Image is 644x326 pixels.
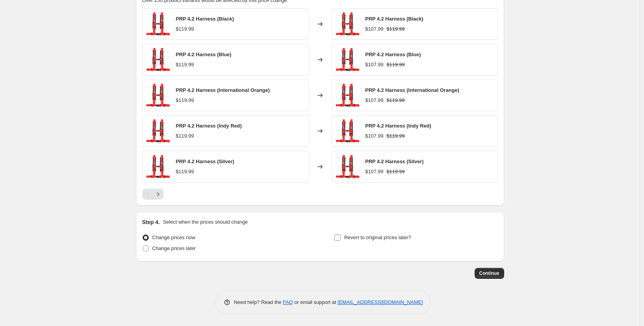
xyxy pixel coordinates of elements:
span: PRP 4.2 Harness (Indy Red) [365,123,431,129]
strike: $119.99 [387,25,405,33]
span: PRP 4.2 Harness (International Orange) [176,87,270,93]
span: or email support at [293,299,337,305]
div: $107.99 [365,168,384,176]
img: red-prp-4.2-228x300_80x.png [336,48,359,71]
div: $119.99 [176,168,194,176]
div: $107.99 [365,25,384,33]
strike: $119.99 [387,132,405,140]
span: Change prices now [152,235,195,240]
img: red-prp-4.2-228x300_80x.png [336,119,359,143]
div: $119.99 [176,97,194,104]
nav: Pagination [142,189,164,200]
span: PRP 4.2 Harness (Black) [365,16,424,22]
span: Continue [479,270,499,276]
div: $119.99 [176,132,194,140]
span: Revert to original prices later? [344,235,411,240]
strike: $119.99 [387,61,405,69]
a: FAQ [283,299,293,305]
button: Next [153,189,164,200]
span: PRP 4.2 Harness (Silver) [365,159,424,164]
span: Change prices later [152,245,196,251]
span: PRP 4.2 Harness (Indy Red) [176,123,242,129]
a: [EMAIL_ADDRESS][DOMAIN_NAME] [337,299,423,305]
img: red-prp-4.2-228x300_80x.png [146,12,170,36]
div: $107.99 [365,132,384,140]
img: red-prp-4.2-228x300_80x.png [146,119,170,143]
img: red-prp-4.2-228x300_80x.png [146,155,170,178]
strike: $119.99 [387,97,405,104]
span: PRP 4.2 Harness (Blue) [365,52,421,57]
div: $107.99 [365,61,384,69]
img: red-prp-4.2-228x300_80x.png [146,84,170,107]
span: PRP 4.2 Harness (Black) [176,16,234,22]
div: $119.99 [176,25,194,33]
strike: $119.99 [387,168,405,176]
button: Continue [475,268,504,279]
span: PRP 4.2 Harness (Blue) [176,52,232,57]
img: red-prp-4.2-228x300_80x.png [146,48,170,71]
div: $107.99 [365,97,384,104]
p: Select when the prices should change [163,218,248,226]
img: red-prp-4.2-228x300_80x.png [336,12,359,36]
div: $119.99 [176,61,194,69]
span: Need help? Read the [234,299,283,305]
img: red-prp-4.2-228x300_80x.png [336,155,359,178]
span: PRP 4.2 Harness (International Orange) [365,87,460,93]
img: red-prp-4.2-228x300_80x.png [336,84,359,107]
span: PRP 4.2 Harness (Silver) [176,159,234,164]
h2: Step 4. [142,218,160,226]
